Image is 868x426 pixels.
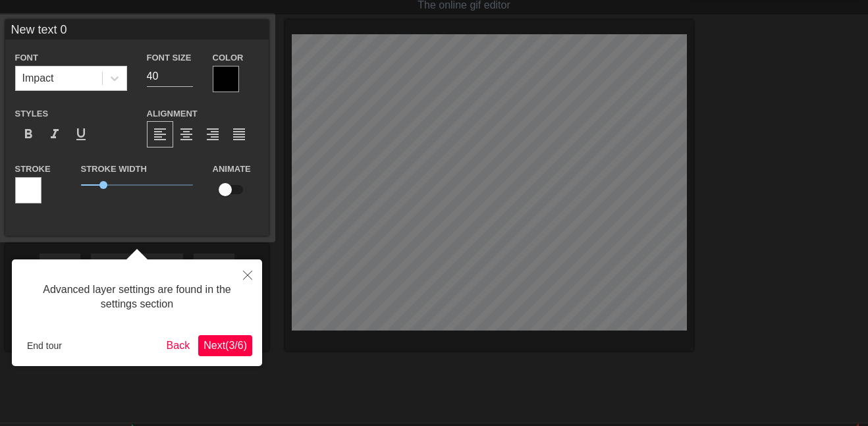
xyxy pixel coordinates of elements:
[22,336,67,356] button: End tour
[22,269,252,325] div: Advanced layer settings are found in the settings section
[198,335,252,356] button: Next
[203,340,247,351] span: Next ( 3 / 6 )
[161,335,196,356] button: Back
[233,259,262,290] button: Close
